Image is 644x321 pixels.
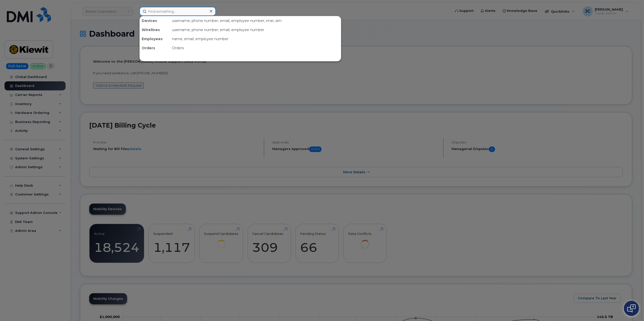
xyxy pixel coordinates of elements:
div: Wirelines [140,25,170,34]
div: Orders [170,43,341,53]
div: Orders [140,43,170,53]
div: username, phone number, email, employee number [170,25,341,34]
div: name, email, employee number [170,34,341,43]
img: Open chat [627,304,636,312]
div: username, phone number, email, employee number, imei, sim [170,16,341,25]
div: Employees [140,34,170,43]
div: Devices [140,16,170,25]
